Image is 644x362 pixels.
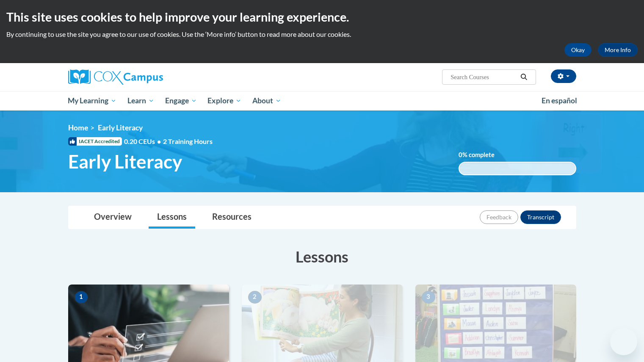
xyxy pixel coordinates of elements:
a: My Learning [63,91,122,111]
input: Search Courses [450,72,517,82]
a: Resources [204,206,260,229]
p: By continuing to use the site you agree to our use of cookies. Use the ‘More info’ button to read... [6,30,638,39]
a: Lessons [149,206,195,229]
span: 2 [248,291,262,304]
h3: Lessons [68,246,576,267]
div: Main menu [55,91,589,111]
span: Learn [127,96,154,106]
img: Cox Campus [68,69,163,85]
a: More Info [598,43,638,57]
button: Transcript [520,210,561,224]
iframe: Button to launch messaging window [610,328,637,355]
a: Explore [202,91,247,111]
span: 3 [422,291,435,304]
button: Feedback [480,210,518,224]
button: Account Settings [551,69,576,83]
span: • [157,137,161,145]
span: IACET Accredited [68,137,122,146]
span: Explore [207,96,241,106]
span: Early Literacy [68,150,182,173]
label: % complete [459,150,507,160]
span: 0 [459,151,462,158]
span: 2 Training Hours [163,137,213,145]
button: Search [517,72,530,82]
span: Engage [165,96,197,106]
span: My Learning [68,96,116,106]
a: Engage [160,91,202,111]
span: About [252,96,281,106]
a: Learn [122,91,160,111]
a: About [247,91,287,111]
a: Overview [86,206,140,229]
h2: This site uses cookies to help improve your learning experience. [6,8,638,25]
span: 1 [75,291,88,304]
a: Cox Campus [68,69,229,85]
span: Early Literacy [98,123,143,132]
a: Home [68,123,88,132]
span: En español [542,96,577,105]
button: Okay [564,43,591,57]
a: En español [536,92,583,110]
span: 0.20 CEUs [124,137,163,146]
